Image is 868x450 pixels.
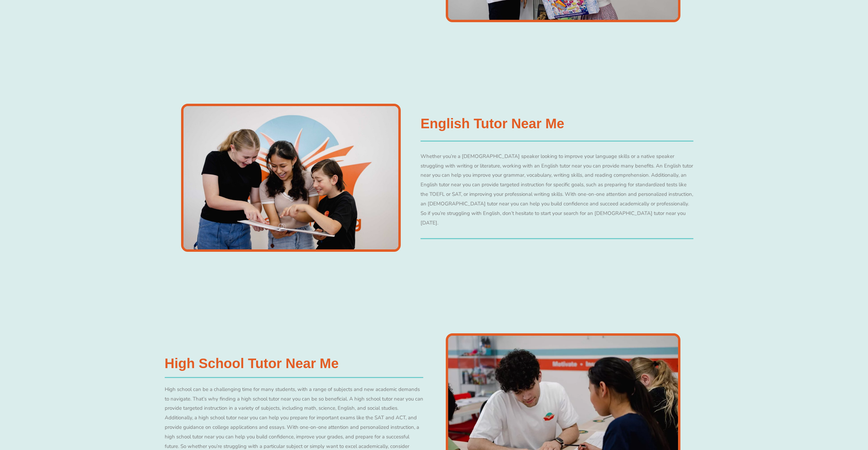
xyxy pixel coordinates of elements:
h3: High School Tutor Near Me [165,357,424,370]
div: Whether you’re a [DEMOGRAPHIC_DATA] speaker looking to improve your language skills or a native s... [421,152,693,228]
iframe: Chat Widget [834,417,868,450]
h3: English Tutor Near Me [421,117,564,130]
